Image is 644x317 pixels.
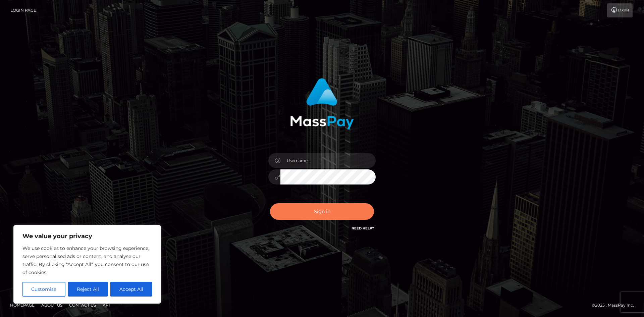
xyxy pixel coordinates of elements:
[352,226,374,230] a: Need Help?
[110,282,152,297] button: Accept All
[607,3,633,17] a: Login
[100,300,113,310] a: API
[22,282,65,297] button: Customise
[7,300,37,310] a: Homepage
[270,203,374,220] button: Sign in
[280,153,376,168] input: Username...
[10,3,36,17] a: Login Page
[290,78,354,129] img: MassPay Login
[13,225,161,304] div: We value your privacy
[66,300,99,310] a: Contact Us
[592,302,639,309] div: © 2025 , MassPay Inc.
[68,282,108,297] button: Reject All
[39,300,65,310] a: About Us
[22,232,152,240] p: We value your privacy
[22,244,152,276] p: We use cookies to enhance your browsing experience, serve personalised ads or content, and analys...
